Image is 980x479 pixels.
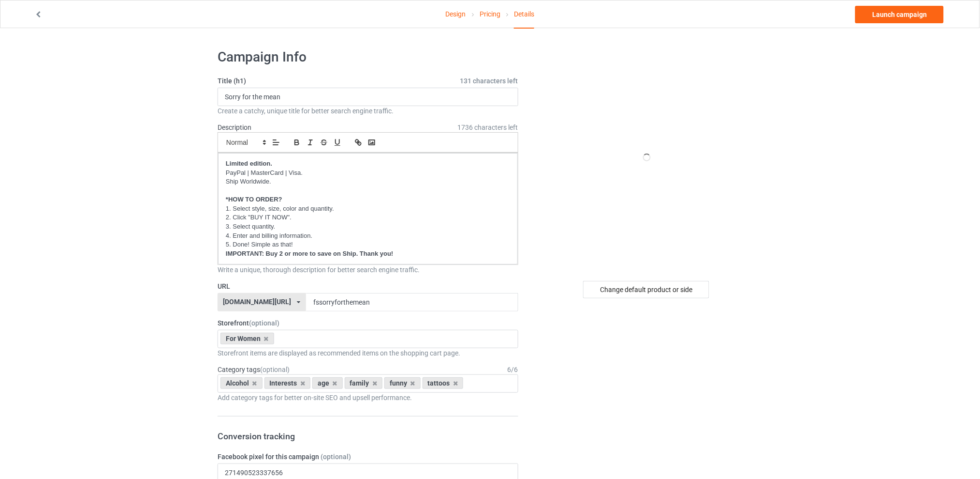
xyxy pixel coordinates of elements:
h3: Conversion tracking [218,431,518,442]
label: URL [218,281,518,291]
a: Design [446,0,466,28]
div: family [345,377,383,389]
div: age [312,377,343,389]
div: Details [514,0,534,29]
label: Title (h1) [218,76,518,86]
strong: *HOW TO ORDER? [226,196,282,203]
label: Facebook pixel for this campaign [218,452,518,462]
div: tattoos [423,377,464,389]
a: Launch campaign [855,6,944,23]
div: 6 / 6 [508,365,518,374]
p: Ship Worldwide. [226,177,510,186]
span: (optional) [260,366,290,373]
p: 3. Select quantity. [226,222,510,232]
p: 4. Enter and billing information. [226,232,510,241]
label: Description [218,124,251,131]
div: [DOMAIN_NAME][URL] [223,298,292,305]
div: Alcohol [220,377,263,389]
div: Create a catchy, unique title for better search engine traffic. [218,106,518,116]
div: Change default product or side [583,281,709,298]
div: Add category tags for better on-site SEO and upsell performance. [218,393,518,402]
div: For Women [220,333,274,344]
p: 5. Done! Simple as that! [226,240,510,249]
p: 2. Click "BUY IT NOW". [226,213,510,222]
strong: IMPORTANT: Buy 2 or more to save on Ship. Thank you! [226,250,393,257]
span: (optional) [249,319,279,327]
div: Storefront items are displayed as recommended items on the shopping cart page. [218,348,518,358]
span: 131 characters left [460,76,518,86]
a: Pricing [480,0,500,28]
h1: Campaign Info [218,48,518,66]
p: 1. Select style, size, color and quantity. [226,204,510,214]
label: Category tags [218,365,290,374]
span: (optional) [321,453,351,461]
div: Interests [264,377,311,389]
span: 1736 characters left [458,123,518,132]
p: PayPal | MasterCard | Visa. [226,169,510,178]
label: Storefront [218,318,518,328]
strong: Limited edition. [226,160,272,167]
div: funny [384,377,421,389]
div: Write a unique, thorough description for better search engine traffic. [218,265,518,275]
